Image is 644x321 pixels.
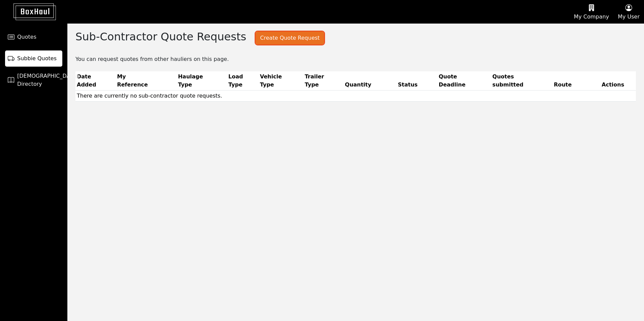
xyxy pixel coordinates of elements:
[5,29,62,45] a: Quotes
[67,54,644,63] div: You can request quotes from other hauliers on this page.
[303,71,344,91] th: Trailer Type
[17,72,78,88] span: [DEMOGRAPHIC_DATA] Directory
[259,71,303,91] th: Vehicle Type
[5,50,62,67] a: Subbie Quotes
[437,71,491,91] th: Quote Deadline
[256,32,324,44] button: Create Quote Request
[570,0,613,23] button: My Company
[491,71,552,91] th: Quotes submitted
[5,72,62,88] a: [DEMOGRAPHIC_DATA] Directory
[344,71,396,91] th: Quantity
[552,71,590,91] th: Route
[116,71,176,91] th: My Reference
[75,30,246,43] h2: Sub-Contractor Quote Requests
[75,91,636,102] td: There are currently no sub-contractor quote requests.
[75,71,116,91] th: Date Added
[396,71,437,91] th: Status
[590,71,636,91] th: Actions
[17,55,57,63] span: Subbie Quotes
[176,71,227,91] th: Haulage Type
[613,0,644,23] button: My User
[17,33,36,41] span: Quotes
[227,71,259,91] th: Load Type
[3,3,56,20] img: BoxHaul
